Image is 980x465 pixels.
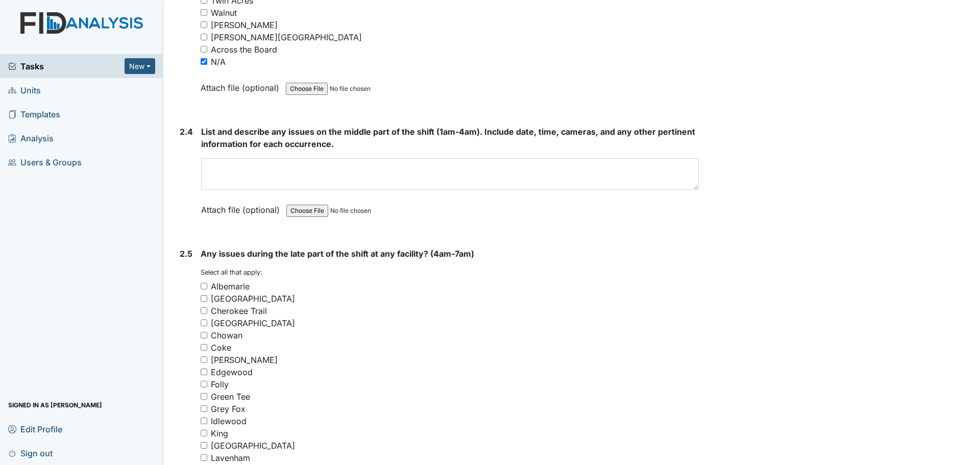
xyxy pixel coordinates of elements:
[201,46,207,53] input: Across the Board
[201,393,207,400] input: Green Tee
[211,439,295,452] div: [GEOGRAPHIC_DATA]
[211,378,229,390] div: Folly
[8,130,54,146] span: Analysis
[201,21,207,28] input: [PERSON_NAME]
[201,283,207,289] input: Albemarle
[211,366,253,378] div: Edgewood
[201,127,695,149] span: List and describe any issues on the middle part of the shift (1am-4am). Include date, time, camer...
[201,454,207,461] input: Lavenham
[211,280,250,292] div: Albemarle
[201,442,207,449] input: [GEOGRAPHIC_DATA]
[211,452,250,464] div: Lavenham
[8,397,102,413] span: Signed in as [PERSON_NAME]
[8,421,62,437] span: Edit Profile
[201,34,207,40] input: [PERSON_NAME][GEOGRAPHIC_DATA]
[201,198,284,216] label: Attach file (optional)
[201,356,207,363] input: [PERSON_NAME]
[211,56,226,68] div: N/A
[211,7,237,19] div: Walnut
[201,332,207,338] input: Chowan
[211,31,362,43] div: [PERSON_NAME][GEOGRAPHIC_DATA]
[201,344,207,351] input: Coke
[211,317,295,329] div: [GEOGRAPHIC_DATA]
[201,405,207,412] input: Grey Fox
[201,307,207,314] input: Cherokee Trail
[125,58,155,74] button: New
[211,403,246,415] div: Grey Fox
[201,268,262,276] small: Select all that apply:
[180,248,192,260] label: 2.5
[211,329,242,341] div: Chowan
[201,9,207,16] input: Walnut
[8,60,125,72] a: Tasks
[211,292,295,305] div: [GEOGRAPHIC_DATA]
[211,19,278,31] div: [PERSON_NAME]
[201,76,283,94] label: Attach file (optional)
[201,430,207,436] input: King
[211,341,231,354] div: Coke
[8,82,41,98] span: Units
[211,354,278,366] div: [PERSON_NAME]
[201,369,207,375] input: Edgewood
[180,126,193,138] label: 2.4
[8,445,53,461] span: Sign out
[8,154,82,170] span: Users & Groups
[211,305,267,317] div: Cherokee Trail
[211,415,247,427] div: Idlewood
[211,390,250,403] div: Green Tee
[8,106,60,122] span: Templates
[201,418,207,424] input: Idlewood
[201,58,207,65] input: N/A
[211,43,277,56] div: Across the Board
[201,249,474,259] span: Any issues during the late part of the shift at any facility? (4am-7am)
[211,427,228,439] div: King
[201,295,207,302] input: [GEOGRAPHIC_DATA]
[201,320,207,326] input: [GEOGRAPHIC_DATA]
[201,381,207,387] input: Folly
